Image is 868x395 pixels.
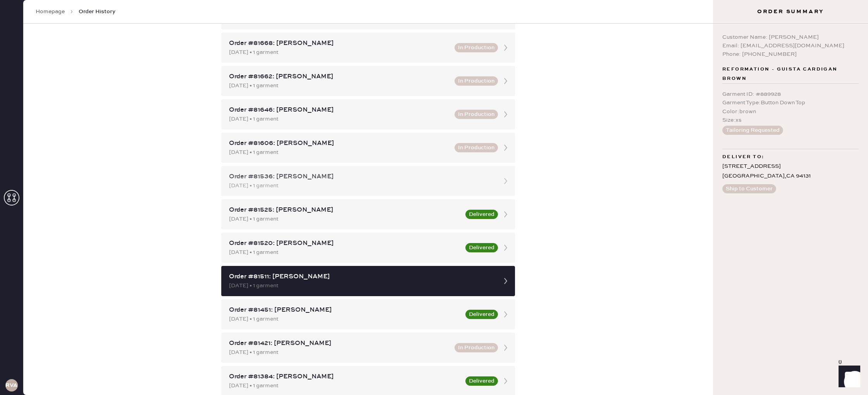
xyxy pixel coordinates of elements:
[229,115,450,123] div: [DATE] • 1 garment
[229,181,493,190] div: [DATE] • 1 garment
[229,339,450,348] div: Order #81421: [PERSON_NAME]
[722,152,764,162] span: Deliver to:
[722,33,859,41] div: Customer Name: [PERSON_NAME]
[229,139,450,148] div: Order #81606: [PERSON_NAME]
[229,105,450,115] div: Order #81646: [PERSON_NAME]
[229,39,450,48] div: Order #81668: [PERSON_NAME]
[229,239,461,248] div: Order #81520: [PERSON_NAME]
[79,8,115,16] span: Order History
[722,184,776,193] button: Ship to Customer
[722,98,859,107] div: Garment Type : Button Down Top
[229,348,450,357] div: [DATE] • 1 garment
[465,310,498,319] button: Delivered
[229,205,461,215] div: Order #81525: [PERSON_NAME]
[229,48,450,57] div: [DATE] • 1 garment
[722,90,859,98] div: Garment ID : # 889928
[722,116,859,124] div: Size : xs
[455,143,498,152] button: In Production
[722,50,859,59] div: Phone: [PHONE_NUMBER]
[465,376,498,386] button: Delivered
[229,148,450,157] div: [DATE] • 1 garment
[229,372,461,381] div: Order #81384: [PERSON_NAME]
[722,65,859,83] span: Reformation - Guista Cardigan brown
[229,315,461,323] div: [DATE] • 1 garment
[229,381,461,390] div: [DATE] • 1 garment
[713,8,868,16] h3: Order Summary
[229,272,493,281] div: Order #81511: [PERSON_NAME]
[229,215,461,223] div: [DATE] • 1 garment
[831,360,865,393] iframe: Front Chat
[722,41,859,50] div: Email: [EMAIL_ADDRESS][DOMAIN_NAME]
[722,162,859,181] div: [STREET_ADDRESS] [GEOGRAPHIC_DATA] , CA 94131
[455,76,498,86] button: In Production
[229,72,450,81] div: Order #81662: [PERSON_NAME]
[465,243,498,252] button: Delivered
[5,383,17,388] h3: RVA
[229,248,461,257] div: [DATE] • 1 garment
[722,107,859,116] div: Color : brown
[455,43,498,52] button: In Production
[229,172,493,181] div: Order #81536: [PERSON_NAME]
[229,281,493,290] div: [DATE] • 1 garment
[455,343,498,352] button: In Production
[229,305,461,315] div: Order #81451: [PERSON_NAME]
[455,110,498,119] button: In Production
[465,210,498,219] button: Delivered
[229,81,450,90] div: [DATE] • 1 garment
[36,8,65,16] a: Homepage
[722,126,783,135] button: Tailoring Requested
